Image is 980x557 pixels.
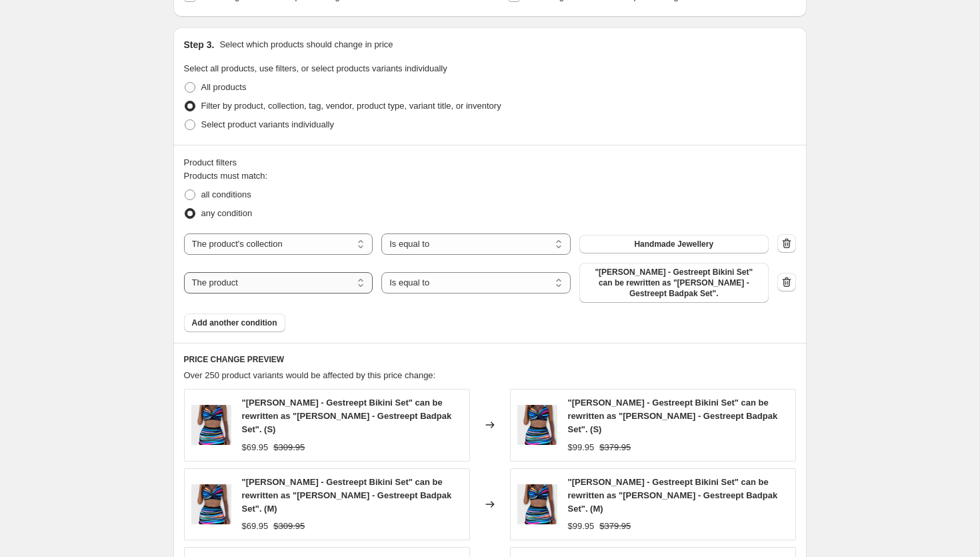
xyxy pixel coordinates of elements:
span: Products must match: [184,171,268,181]
p: Select which products should change in price [219,38,393,51]
img: download_71_-Photoroom_a3b8dbda-a7a6-4ea5-99d2-d9af885c366b_80x.jpg [191,405,231,445]
h6: PRICE CHANGE PREVIEW [184,354,796,365]
span: All products [201,82,247,92]
span: Over 250 product variants would be affected by this price change: [184,370,436,380]
button: Add another condition [184,314,285,332]
span: "[PERSON_NAME] - Gestreept Bikini Set" can be rewritten as "[PERSON_NAME] - Gestreept Badpak Set". [587,267,761,299]
h2: Step 3. [184,38,215,51]
div: Product filters [184,156,796,169]
span: Select product variants individually [201,119,334,129]
div: $99.95 [568,520,595,533]
strike: $379.95 [599,441,631,454]
span: Filter by product, collection, tag, vendor, product type, variant title, or inventory [201,101,501,111]
span: all conditions [201,189,251,199]
span: Handmade Jewellery [634,239,713,249]
span: Select all products, use filters, or select products variants individually [184,63,447,73]
span: Add another condition [192,318,277,328]
span: any condition [201,208,253,218]
strike: $379.95 [599,520,631,533]
strike: $309.95 [273,520,305,533]
span: "[PERSON_NAME] - Gestreept Bikini Set" can be rewritten as "[PERSON_NAME] - Gestreept Badpak Set"... [568,398,778,434]
img: download_71_-Photoroom_a3b8dbda-a7a6-4ea5-99d2-d9af885c366b_80x.jpg [191,484,231,524]
span: "[PERSON_NAME] - Gestreept Bikini Set" can be rewritten as "[PERSON_NAME] - Gestreept Badpak Set"... [242,398,452,434]
button: "Donna - Gestreept Bikini Set" can be rewritten as "Donna - Gestreept Badpak Set". [579,263,769,303]
strike: $309.95 [273,441,305,454]
div: $69.95 [242,441,269,454]
img: download_71_-Photoroom_a3b8dbda-a7a6-4ea5-99d2-d9af885c366b_80x.jpg [517,405,557,445]
button: Handmade Jewellery [579,235,769,253]
div: $99.95 [568,441,595,454]
img: download_71_-Photoroom_a3b8dbda-a7a6-4ea5-99d2-d9af885c366b_80x.jpg [517,484,557,524]
span: "[PERSON_NAME] - Gestreept Bikini Set" can be rewritten as "[PERSON_NAME] - Gestreept Badpak Set"... [568,477,778,514]
div: $69.95 [242,520,269,533]
span: "[PERSON_NAME] - Gestreept Bikini Set" can be rewritten as "[PERSON_NAME] - Gestreept Badpak Set"... [242,477,452,514]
